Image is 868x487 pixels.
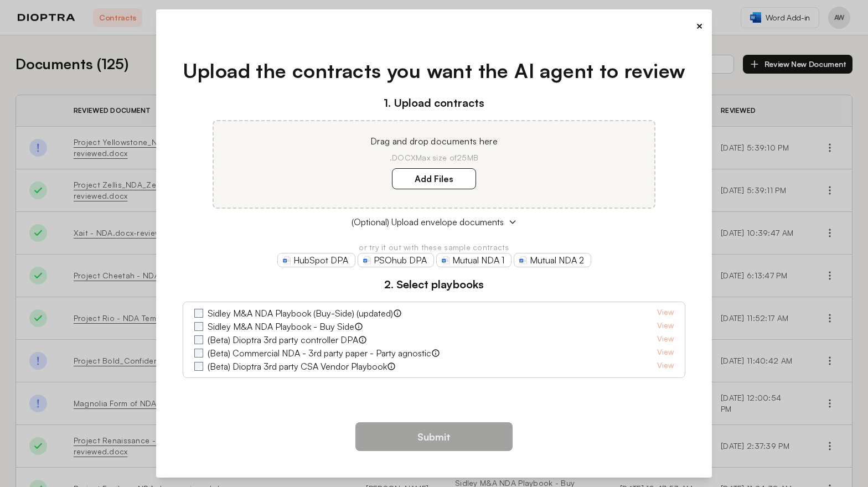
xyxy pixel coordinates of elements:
[352,215,504,229] span: (Optional) Upload envelope documents
[657,333,674,346] a: View
[355,422,513,451] button: Submit
[392,168,476,189] label: Add Files
[358,253,434,267] a: PSOhub DPA
[277,253,355,267] a: HubSpot DPA
[183,215,686,229] button: (Optional) Upload envelope documents
[227,134,641,148] p: Drag and drop documents here
[208,307,393,320] label: Sidley M&A NDA Playbook (Buy-Side) (updated)
[657,307,674,320] a: View
[183,56,686,86] h1: Upload the contracts you want the AI agent to review
[208,360,387,373] label: (Beta) Dioptra 3rd party CSA Vendor Playbook
[657,360,674,373] a: View
[183,276,686,293] h3: 2. Select playbooks
[436,253,512,267] a: Mutual NDA 1
[657,346,674,360] a: View
[183,95,686,111] h3: 1. Upload contracts
[227,152,641,163] p: .DOCX Max size of 25MB
[208,346,431,360] label: (Beta) Commercial NDA - 3rd party paper - Party agnostic
[208,320,354,333] label: Sidley M&A NDA Playbook - Buy Side
[657,320,674,333] a: View
[514,253,591,267] a: Mutual NDA 2
[208,333,358,346] label: (Beta) Dioptra 3rd party controller DPA
[696,18,703,34] button: ×
[183,242,686,253] p: or try it out with these sample contracts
